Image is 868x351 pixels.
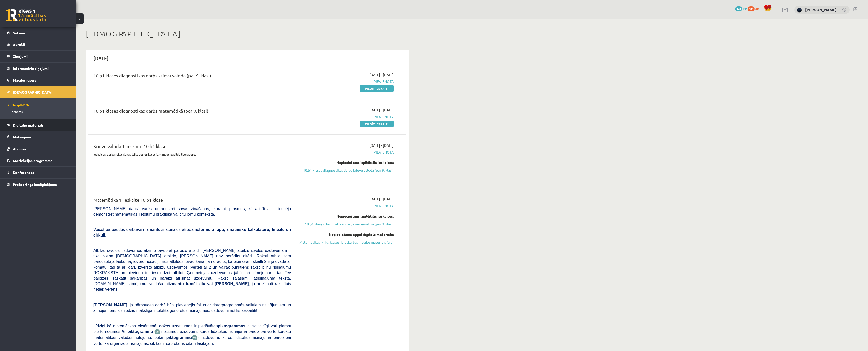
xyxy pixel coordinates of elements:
span: Pievienota [299,150,394,155]
a: 10.b1 klases diagnostikas darbs matemātikā (par 9. klasi) [299,221,394,227]
b: ar piktogrammu [160,335,192,340]
a: [PERSON_NAME] [805,7,837,12]
div: 10.b1 klases diagnostikas darbs matemātikā (par 9. klasi) [93,107,291,117]
b: piktogrammas, [218,324,247,328]
span: Proktoringa izmēģinājums [13,182,57,187]
div: 10.b1 klases diagnostikas darbs krievu valodā (par 9. klasi) [93,72,291,81]
span: Digitālie materiāli [13,123,43,127]
span: 320 [735,6,742,11]
span: Veicot pārbaudes darbu materiālos atrodamo [93,227,291,237]
span: [DATE] - [DATE] [369,72,394,77]
h1: [DEMOGRAPHIC_DATA] [86,30,409,38]
span: Atzīmes [13,147,26,151]
span: Atbilžu izvēles uzdevumos atzīmē tavuprāt pareizo atbildi. [PERSON_NAME] atbilžu izvēles uzdevuma... [93,248,291,291]
a: Informatīvie ziņojumi [7,63,69,74]
b: izmanto [169,282,184,286]
span: [PERSON_NAME] [93,303,127,307]
span: ir atzīmēti uzdevumi, kuros līdztekus risinājuma pareizībai vērtē korektu matemātikas valodas lie... [93,329,291,340]
div: Nepieciešams izpildīt šīs ieskaites: [299,160,394,165]
a: [DEMOGRAPHIC_DATA] [7,86,69,98]
a: Ziņojumi [7,51,69,62]
b: formulu lapu, zinātnisko kalkulatoru, lineālu un cirkuli. [93,227,291,237]
span: , ja pārbaudes darbā būsi pievienojis failus ar datorprogrammās veiktiem risinājumiem un zīmējumi... [93,303,291,313]
h2: [DATE] [88,52,114,64]
span: Mācību resursi [13,78,37,82]
a: Pildīt ieskaiti [360,85,394,92]
img: wKvN42sLe3LLwAAAABJRU5ErkJggg== [192,335,198,341]
a: Sākums [7,27,69,39]
legend: Informatīvie ziņojumi [13,63,69,74]
span: Pievienota [299,203,394,209]
a: 10.b1 klases diagnostikas darbs krievu valodā (par 9. klasi) [299,168,394,173]
img: JfuEzvunn4EvwAAAAASUVORK5CYII= [154,329,160,335]
img: Nikolass Karpjuks [797,8,802,13]
span: [DEMOGRAPHIC_DATA] [13,90,52,94]
span: Izlabotās [8,110,23,114]
span: [DATE] - [DATE] [369,143,394,148]
span: 585 [748,6,755,11]
legend: Ziņojumi [13,51,69,62]
legend: Maksājumi [13,131,69,143]
p: Ieskaites darba rakstīšanas laikā Jūs drīkstat izmantot papildu literatūru. [93,152,291,157]
span: Sākums [13,31,26,35]
span: Neizpildītās [8,103,30,107]
div: Nepieciešams apgūt digitālo materiālu: [299,232,394,237]
a: Matemātikas I - 10. klases 1. ieskaites mācību materiāls (a,b) [299,240,394,245]
a: Proktoringa izmēģinājums [7,179,69,190]
a: Aktuāli [7,39,69,50]
a: Rīgas 1. Tālmācības vidusskola [6,9,46,21]
a: Pildīt ieskaiti [360,121,394,127]
b: vari izmantot [137,227,162,232]
a: Konferences [7,167,69,178]
span: xp [755,6,759,10]
span: Pievienota [299,114,394,120]
a: Izlabotās [8,109,71,114]
span: Pievienota [299,79,394,84]
span: Motivācijas programma [13,158,53,163]
a: Neizpildītās [8,103,71,107]
a: 320 mP [735,6,747,10]
a: 585 xp [748,6,761,10]
a: Maksājumi [7,131,69,143]
div: Krievu valoda 1. ieskaite 10.b1 klase [93,143,291,152]
div: Nepieciešams izpildīt šīs ieskaites: [299,214,394,219]
a: Digitālie materiāli [7,119,69,131]
span: [DATE] - [DATE] [369,196,394,202]
b: tumši zilu vai [PERSON_NAME] [186,282,249,286]
span: mP [743,6,747,10]
a: Motivācijas programma [7,155,69,166]
a: Atzīmes [7,143,69,155]
span: [PERSON_NAME] darbā varēsi demonstrēt savas zināšanas, izpratni, prasmes, kā arī Tev ir iespēja d... [93,207,291,216]
span: Konferences [13,170,34,175]
span: [DATE] - [DATE] [369,107,394,113]
span: Līdzīgi kā matemātikas eksāmenā, dažos uzdevumos ir piedāvātas lai savlaicīgi vari pierast pie to... [93,324,291,334]
b: Ar piktogrammu [121,329,153,334]
span: Aktuāli [13,42,25,47]
a: Mācību resursi [7,74,69,86]
div: Matemātika 1. ieskaite 10.b1 klase [93,196,291,206]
